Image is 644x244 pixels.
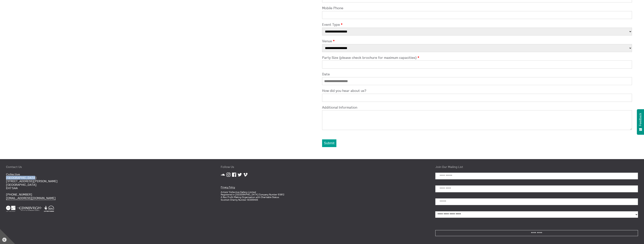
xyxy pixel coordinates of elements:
[221,186,235,189] a: Privacy Policy
[322,139,336,147] button: Submit
[221,191,423,201] p: Artists' Collective Gallery Limited Registered in [GEOGRAPHIC_DATA] Company Number 93812 A Non Pr...
[6,196,56,200] a: [EMAIL_ADDRESS][DOMAIN_NAME]
[18,206,42,212] img: City Of Edinburgh Council White
[322,89,632,93] label: How did you hear about us?
[6,193,209,200] p: [PHONE_NUMBER]
[322,39,632,43] label: Venue
[322,6,632,10] label: Mobile Phone
[637,109,644,135] button: Feedback - Show survey
[322,72,632,76] label: Date
[322,23,632,27] label: Event Type
[435,165,638,168] h4: Join Our Mailing List
[6,206,15,212] img: Creative Scotland
[639,113,642,126] span: Feedback
[6,165,209,168] h4: Contact Us
[322,56,632,60] label: Party Size (please check brochure for maximum capacities)
[322,106,632,110] label: Additional Information
[6,173,209,190] p: Collective [GEOGRAPHIC_DATA] [STREET_ADDRESS][PERSON_NAME] [GEOGRAPHIC_DATA] EH7 5AA
[221,165,423,168] h4: Follow Us
[44,206,54,212] img: Heritage Lottery Fund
